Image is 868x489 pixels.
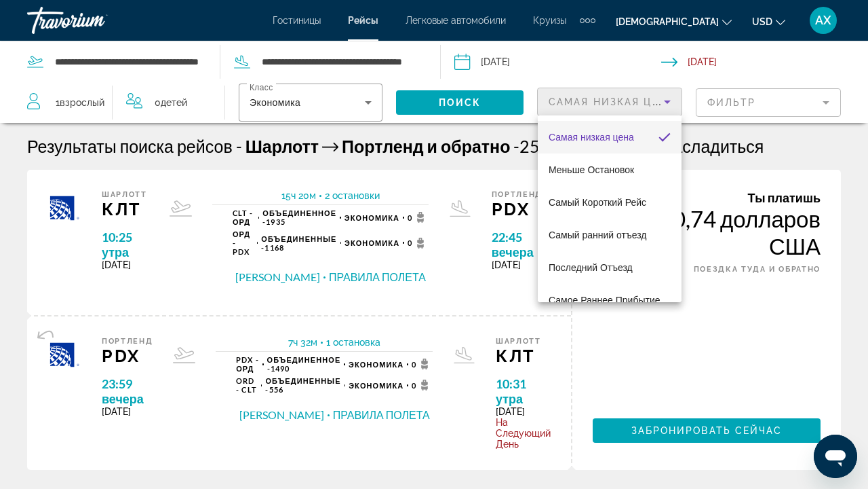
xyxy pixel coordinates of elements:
span: Самая низкая цена [549,132,634,143]
span: Самое Раннее Прибытие [549,295,660,306]
span: Самый ранний отъезд [549,230,646,240]
span: Последний Отъезд [549,262,633,273]
iframe: Кнопка для запуска окна обмена сообщениями [814,435,857,478]
span: Самый Короткий Рейс [549,197,646,208]
div: СОРТИРОВКА ПО [538,115,682,302]
span: Меньше Остановок [549,164,634,175]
